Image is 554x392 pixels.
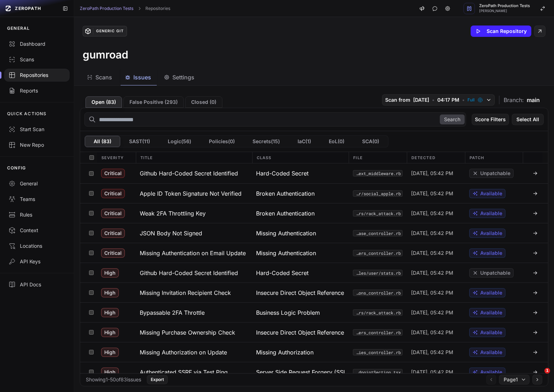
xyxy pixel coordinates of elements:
p: GENERAL [7,26,30,31]
span: • [462,96,465,103]
span: Missing Authentication [256,229,316,237]
span: Insecure Direct Object Reference (IDOR) [256,328,344,337]
span: Unpatchable [480,269,510,276]
div: Dashboard [9,40,65,47]
button: Missing Authorization on Update [135,342,252,362]
span: Available [480,230,502,237]
button: Export [147,375,168,384]
button: Secrets(15) [244,136,289,147]
button: Closed (0) [185,96,222,108]
p: QUICK ACTIONS [7,111,47,117]
div: Start Scan [9,126,65,133]
span: Critical [101,209,125,218]
span: Scan from [385,96,410,103]
div: API Keys [9,258,65,265]
div: API Docs [9,281,65,288]
span: Server Side Request Forgery (SSRF) [256,368,344,376]
span: Missing Authorization [256,348,314,357]
button: All (83) [85,136,120,147]
span: Hard-Coded Secret [256,169,309,178]
code: app/controllers/api/internal/helper/base_controller.rb [353,230,403,236]
span: Available [480,190,502,197]
span: Unpatchable [480,170,510,177]
button: JSON Body Not Signed [135,223,252,243]
span: main [527,96,540,104]
div: High Bypassable 2FA Throttle Business Logic Problem config/initializers/rack_attack.rb [DATE], 05... [80,302,548,322]
div: Context [9,227,65,234]
button: Select All [512,114,544,125]
span: Settings [172,73,194,82]
h3: gumroad [83,48,128,61]
span: High [101,348,119,357]
span: Available [480,309,502,316]
h3: Github Hard-Coded Secret Identified [140,169,238,178]
code: app/modules/user/stats.rb [353,270,403,276]
span: High [101,308,119,317]
span: [DATE], 05:42 PM [411,269,453,276]
h3: Github Hard-Coded Secret Identified [140,269,238,277]
div: Showing 1 - 50 of 83 issues [86,376,141,383]
div: Critical JSON Body Not Signed Missing Authentication app/controllers/api/internal/helper/base_con... [80,223,548,243]
button: app/controllers/settings/team/invitations_controller.rb [353,290,403,296]
span: Available [480,210,502,217]
button: Scan Repository [471,26,531,37]
span: Critical [101,189,125,198]
span: Available [480,289,502,296]
h3: Missing Invitation Recipient Check [140,289,231,297]
h3: Missing Authorization on Update [140,348,227,357]
div: Generic Git [93,28,127,34]
div: Title [136,152,252,163]
div: Class [252,152,349,163]
span: High [101,328,119,337]
span: [DATE], 05:42 PM [411,250,453,257]
button: app/javascript/components/Settings/AdvancedPage/NotificationEndpointSection.tsx [353,369,403,375]
span: 04:17 PM [437,96,459,103]
a: ZeroPath Production Tests [80,6,133,11]
button: Missing Purchase Ownership Check [135,323,252,342]
span: Broken Authentication [256,209,315,218]
button: Logic(56) [159,136,200,147]
div: Rules [9,211,65,218]
span: [DATE], 05:42 PM [411,349,453,356]
button: Authenticated SSRF via Test Ping [135,362,252,382]
div: High Missing Authorization on Update Missing Authorization app/controllers/api/v2/variant_categor... [80,342,548,362]
div: Critical Missing Authentication on Email Update Missing Authentication app/controllers/api/intern... [80,243,548,263]
button: app/controllers/users_controller.rb [353,329,403,336]
span: [DATE], 05:42 PM [411,190,453,197]
button: lib/extras/sidekiq_[DATE]_reset_context_middleware.rb [353,170,403,177]
p: CONFIG [7,165,26,171]
button: Missing Authentication on Email Update [135,243,252,263]
span: ZeroPath Production Tests [479,4,530,8]
code: config/initializers/rack_attack.rb [353,210,403,217]
button: config/initializers/rack_attack.rb [353,309,403,316]
div: High Missing Invitation Recipient Check Insecure Direct Object Reference (IDOR) app/controllers/s... [80,282,548,302]
h3: Apple ID Token Signature Not Verified [140,189,242,198]
div: File [349,152,407,163]
div: New Repo [9,141,65,149]
span: Available [480,329,502,336]
span: [DATE], 05:42 PM [411,210,453,217]
button: Weak 2FA Throttling Key [135,203,252,223]
span: High [101,288,119,297]
span: Broken Authentication [256,189,315,198]
span: Hard-Coded Secret [256,269,309,277]
button: app/controllers/api/v2/variant_categories_controller.rb [353,349,403,355]
button: Scan from [DATE] • 04:17 PM • Full [382,94,495,106]
h3: Bypassable 2FA Throttle [140,308,205,317]
button: IaC(1) [289,136,320,147]
span: Available [480,369,502,376]
span: Available [480,250,502,257]
h3: JSON Body Not Signed [140,229,202,237]
button: Page1 [499,375,530,385]
button: Open (83) [85,96,122,108]
button: Bypassable 2FA Throttle [135,303,252,322]
code: app/controllers/api/internal/helper/users_controller.rb [353,250,403,256]
h3: Authenticated SSRF via Test Ping [140,368,228,376]
span: Full [467,97,475,103]
button: Apple ID Token Signature Not Verified [135,184,252,203]
span: Critical [101,248,125,258]
span: Available [480,349,502,356]
span: Scans [95,73,112,82]
div: High Authenticated SSRF via Test Ping Server Side Request Forgery (SSRF) app/javascript/component... [80,362,548,382]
